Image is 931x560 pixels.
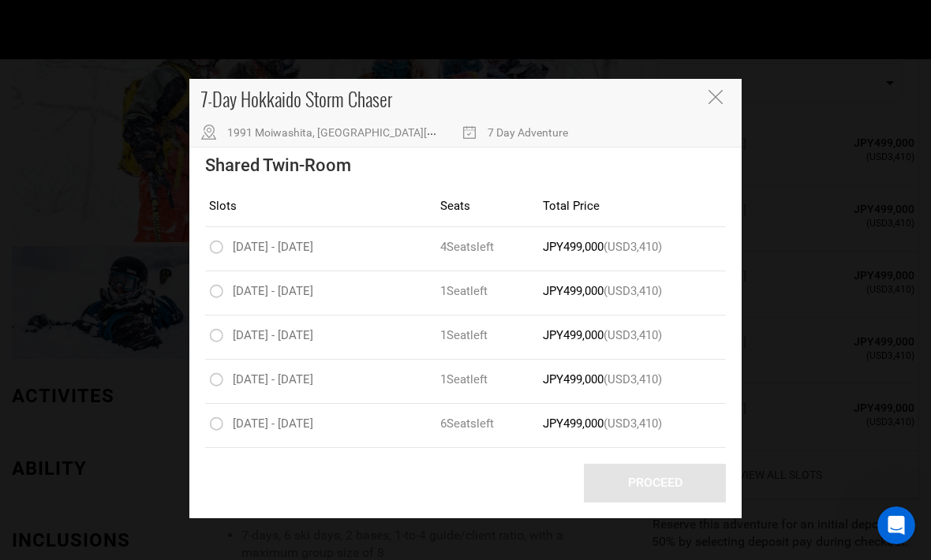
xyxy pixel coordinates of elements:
div: (USD3,410) [543,416,671,432]
span: JPY499,000 [543,284,604,298]
span: JPY499,000 [543,372,604,386]
span: Seat [447,284,470,298]
span: 1 [440,283,470,300]
button: Custom Trip [206,381,295,413]
span: 4 [440,239,477,256]
span: [DATE] - [DATE] [233,284,313,298]
span: [DATE] - [DATE] [233,328,313,342]
div: [PERSON_NAME] • 2m ago [25,252,152,261]
button: Ski [39,342,79,373]
span: 7 Day Adventure [488,126,568,139]
div: (USD3,410) [543,239,671,256]
span: Seat [447,240,470,254]
span: [DATE] - [DATE] [233,372,313,386]
button: Dive [246,342,295,373]
p: The team can also help [77,20,196,35]
div: left [440,327,543,344]
button: Bike [153,381,200,413]
span: s [470,240,477,254]
div: left [440,239,543,256]
div: left [440,416,543,432]
h1: [PERSON_NAME] [77,8,179,20]
div: (USD3,410) [543,283,671,300]
span: JPY499,000 [543,416,604,431]
span: s [470,416,477,431]
button: Close [709,90,726,106]
button: Surf [194,342,240,373]
button: Home [247,6,277,36]
div: left [440,283,543,300]
span: 6 [440,416,477,432]
div: Slots [209,198,440,215]
span: JPY499,000 [543,240,604,254]
div: Welcome to Heli! 👋We are a marketplace for adventures all over the world.There are absolutely no ... [13,91,259,248]
span: Shared Twin-Room [205,155,351,175]
div: (USD3,410) [543,371,671,388]
span: 1 [440,327,470,344]
iframe: Intercom live chat [877,506,915,544]
div: Seats [440,198,543,215]
div: Total Price [543,198,671,215]
img: Profile image for Carl [45,9,70,34]
div: (USD3,410) [543,327,671,344]
span: 7-Day Hokkaido Storm Chaser [201,84,392,113]
button: Kite [87,342,132,373]
button: Fish [140,342,185,373]
span: Seat [447,416,470,431]
span: [DATE] - [DATE] [233,416,313,431]
span: 1991 Moiwashita, [GEOGRAPHIC_DATA][PERSON_NAME], [GEOGRAPHIC_DATA], [GEOGRAPHIC_DATA] 005-0040, [... [227,126,892,139]
b: There are absolutely no mark-ups when you book with [PERSON_NAME]. [25,147,236,191]
div: left [440,371,543,388]
button: Safari [90,381,146,413]
div: Carl says… [13,91,303,283]
div: Close [277,6,305,35]
span: [DATE] - [DATE] [233,240,313,254]
button: go back [10,6,40,36]
span: Seat [447,372,470,386]
span: Seat [447,328,470,342]
span: 1 [440,371,470,388]
button: Something Else [185,420,295,452]
button: Proceed [584,464,726,502]
span: JPY499,000 [543,328,604,342]
div: Welcome to Heli! 👋 We are a marketplace for adventures all over the world. What type of adventure... [25,100,246,239]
